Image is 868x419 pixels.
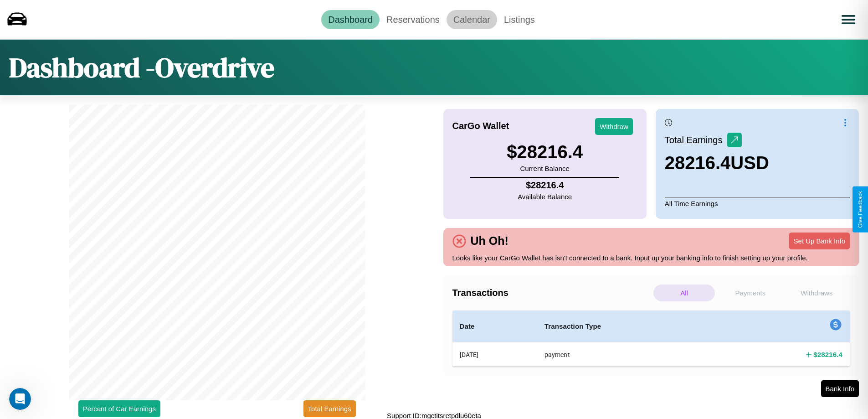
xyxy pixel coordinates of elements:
[460,321,530,332] h4: Date
[507,142,583,162] h3: $ 28216.4
[813,350,842,359] h4: $ 28216.4
[518,191,572,203] p: Available Balance
[452,121,509,131] h4: CarGo Wallet
[452,252,850,264] p: Looks like your CarGo Wallet has isn't connected to a bank. Input up your banking info to finish ...
[321,10,380,29] a: Dashboard
[719,285,781,301] p: Payments
[836,7,861,32] button: Open menu
[665,197,850,210] p: All Time Earnings
[447,10,497,29] a: Calendar
[303,400,356,417] button: Total Earnings
[653,285,715,301] p: All
[518,180,572,191] h4: $ 28216.4
[452,310,850,367] table: simple table
[821,380,859,397] button: Bank Info
[665,132,727,148] p: Total Earnings
[497,10,542,29] a: Listings
[9,49,274,86] h1: Dashboard - Overdrive
[665,153,769,173] h3: 28216.4 USD
[537,342,717,367] th: payment
[544,321,710,332] h4: Transaction Type
[507,162,583,175] p: Current Balance
[452,288,651,298] h4: Transactions
[78,400,160,417] button: Percent of Car Earnings
[595,118,633,135] button: Withdraw
[789,233,850,249] button: Set Up Bank Info
[786,285,847,301] p: Withdraws
[9,388,31,410] iframe: Intercom live chat
[857,191,863,228] div: Give Feedback
[466,234,513,248] h4: Uh Oh!
[452,342,537,367] th: [DATE]
[380,10,447,29] a: Reservations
